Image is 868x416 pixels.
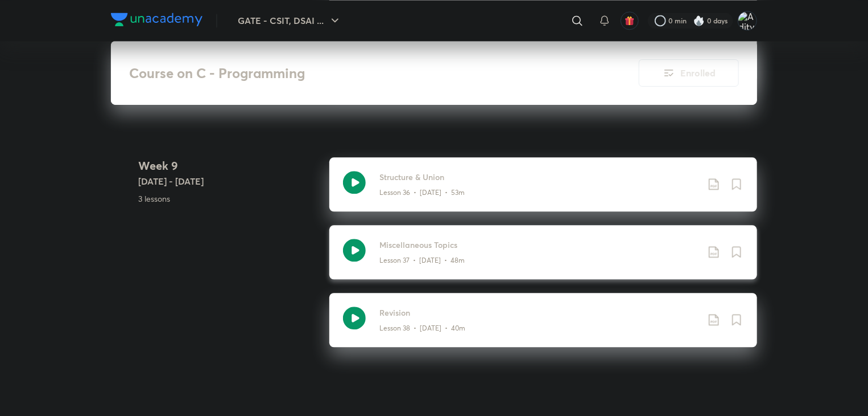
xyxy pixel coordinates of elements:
[379,187,465,198] p: Lesson 36 • [DATE] • 53m
[138,193,320,205] p: 3 lessons
[138,174,320,188] h5: [DATE] - [DATE]
[329,225,757,293] a: Miscellaneous TopicsLesson 37 • [DATE] • 48m
[379,255,465,266] p: Lesson 37 • [DATE] • 48m
[129,65,574,81] h3: Course on C - Programming
[111,13,202,26] img: Company Logo
[379,239,698,251] h3: Miscellaneous Topics
[379,307,698,319] h3: Revision
[379,323,465,333] p: Lesson 38 • [DATE] • 40m
[621,11,639,30] button: avatar
[231,9,349,32] button: GATE - CSIT, DSAI ...
[329,293,757,361] a: RevisionLesson 38 • [DATE] • 40m
[138,157,320,174] h4: Week 9
[639,59,739,87] button: Enrolled
[738,11,757,30] img: Aditya A
[379,171,698,183] h3: Structure & Union
[693,15,705,26] img: streak
[111,13,202,29] a: Company Logo
[329,157,757,225] a: Structure & UnionLesson 36 • [DATE] • 53m
[625,15,635,26] img: avatar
